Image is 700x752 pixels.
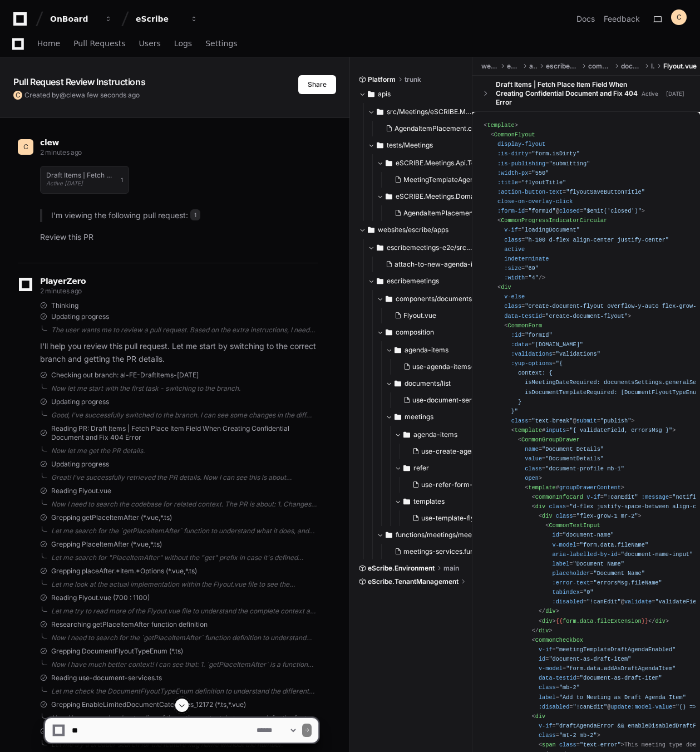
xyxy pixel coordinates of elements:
svg: Directory [386,528,392,542]
span: "$emit('closed')" [583,208,642,214]
span: Grepping PlaceItemAfter (*.vue,*.ts) [51,540,162,549]
span: CommonTextInput [549,522,600,529]
span: escribemeetings [546,62,579,71]
span: :message [642,494,669,500]
div: Now let me get the PR details. [51,446,318,455]
span: div [539,627,549,634]
span: v-model [553,542,576,548]
h1: C [23,142,28,151]
svg: Directory [395,343,401,357]
span: aria-labelled-by-id [553,551,618,558]
span: "4" [528,274,538,281]
span: </ > [532,627,553,634]
span: tests/Meetings [387,141,433,150]
span: Active [DATE] [46,180,83,186]
span: refer [413,464,429,473]
span: v-if [586,494,600,500]
a: Users [139,31,161,57]
span: list [651,62,654,71]
span: v-model [539,665,563,672]
span: "Document Name" [573,561,624,567]
div: Let me look at the actual implementation within the Flyout.vue file to see the `getPlaceItemAfter... [51,580,318,589]
span: "document-name-input" [621,551,693,558]
span: templates [413,497,445,506]
span: v-else [504,293,525,300]
span: v-if [539,646,553,653]
svg: Directory [377,105,383,119]
a: Docs [576,13,595,24]
button: C [671,9,687,25]
span: div [542,513,552,519]
span: :validations [511,351,553,357]
span: < > [539,618,556,625]
button: OnBoard [46,9,117,29]
button: eSCRIBE.Meetings.Domain.Tests [377,188,482,205]
span: 1 [190,209,200,220]
span: escribe [507,62,520,71]
a: Logs [174,31,192,57]
span: active [504,246,525,253]
span: eSCRIBE.Meetings.Domain.Tests [396,192,482,201]
svg: Directory [403,495,410,508]
span: {{ }} [556,618,648,625]
span: AgendaItemPlacementTests.cs [403,209,501,218]
svg: Directory [395,410,401,424]
span: clew [40,138,59,147]
span: CommonInfoCard [535,494,583,500]
span: class [504,303,521,309]
span: Home [37,40,60,47]
button: agenda-items [395,426,500,444]
span: Checking out branch: al-FE-DraftItems-[DATE] [51,371,199,380]
button: use-create-agenda-item-flyout-options.ts [408,444,502,459]
span: class [511,417,529,424]
span: meetings [405,412,433,421]
svg: Directory [386,190,392,203]
span: :yup-options [511,360,553,367]
span: Flyout.vue [663,62,697,71]
span: "meetingTemplateDraftAgendaEnabled" [556,646,676,653]
span: websites/escribe/apps [378,225,448,234]
span: "h-100 d-flex align-center justify-center" [525,237,669,243]
span: Active [638,89,662,99]
span: template [515,427,542,434]
span: Thinking [51,301,78,310]
button: tests/Meetings [368,136,473,154]
button: refer [395,459,500,477]
span: 2 minutes ago [40,287,82,295]
span: "form.data.fileName" [580,542,648,548]
p: I'm viewing the following pull request: [51,209,318,222]
span: :disabled [553,598,583,605]
button: meetings [386,408,491,426]
svg: Directory [377,241,383,254]
span: CommonCheckbox [535,637,583,643]
span: use-agenda-items-place-after.ts [412,362,516,371]
span: "550" [532,170,549,176]
span: escribemeetings [387,277,439,286]
button: AgendaItemPlacement.cs [381,121,475,136]
span: :error-text [553,579,590,586]
span: websites [481,62,498,71]
button: escribemeetings [368,272,473,290]
span: "0" [583,589,593,596]
span: Settings [205,40,237,47]
span: CommonProgressIndicatorCircular [501,217,607,224]
button: components/documents/list [377,290,482,308]
span: name [525,446,539,453]
p: I'll help you review this pull request. Let me start by switching to the correct branch and getti... [40,340,318,366]
svg: Directory [368,87,374,101]
span: :width [504,274,525,281]
span: :is-dirty [497,150,528,157]
button: Feedback [604,13,640,24]
span: :form-id [497,208,525,214]
span: src/Meetings/eSCRIBE.Meetings.Domain/Agendas [387,107,473,116]
span: "create-document-flyout" [545,313,628,320]
span: "Document Name" [593,570,644,577]
span: Grepping getPlaceItemAfter (*.vue,*.ts) [51,513,172,522]
svg: Directory [395,377,401,390]
button: use-template-flyout-options.ts [408,510,502,526]
span: validate [624,598,652,605]
span: "document-as-draft-item" [549,656,631,662]
span: "flyoutTitle" [521,179,566,186]
button: Flyout.vue [390,308,475,323]
svg: Directory [377,274,383,288]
